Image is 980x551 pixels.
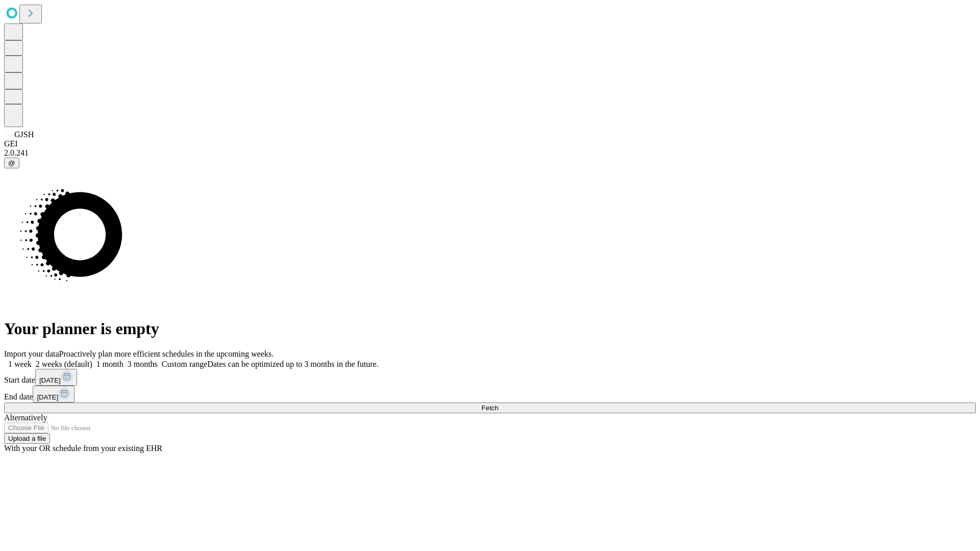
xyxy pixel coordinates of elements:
span: @ [8,159,15,167]
span: Fetch [481,404,498,412]
span: [DATE] [39,377,61,384]
div: 2.0.241 [4,148,976,158]
span: Proactively plan more efficient schedules in the upcoming weeks. [59,349,274,358]
button: Fetch [4,403,976,413]
span: Alternatively [4,413,47,422]
div: Start date [4,369,976,386]
button: [DATE] [35,369,77,386]
div: GEI [4,139,976,148]
button: @ [4,158,19,168]
span: 1 month [96,360,124,368]
h1: Your planner is empty [4,319,976,338]
span: Import your data [4,349,59,358]
span: GJSH [14,130,34,139]
button: [DATE] [33,386,75,403]
span: 1 week [8,360,32,368]
div: End date [4,386,976,403]
span: With your OR schedule from your existing EHR [4,444,162,453]
span: 2 weeks (default) [36,360,92,368]
span: Dates can be optimized up to 3 months in the future. [207,360,378,368]
span: 3 months [128,360,158,368]
span: [DATE] [37,393,58,401]
button: Upload a file [4,433,50,444]
span: Custom range [162,360,207,368]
